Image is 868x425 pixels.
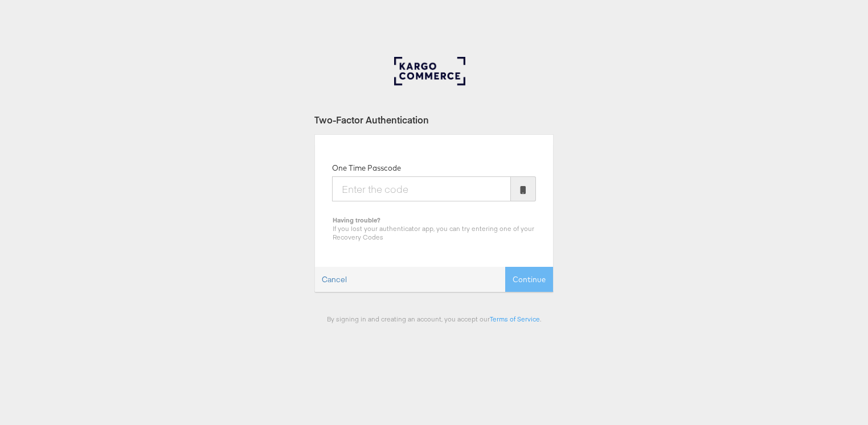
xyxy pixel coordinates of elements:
a: Terms of Service [490,315,540,323]
a: Cancel [315,267,354,292]
input: Enter the code [332,176,511,201]
b: Having trouble? [333,216,380,224]
div: Two-Factor Authentication [314,113,554,126]
span: If you lost your authenticator app, you can try entering one of your Recovery Codes [333,224,534,241]
div: By signing in and creating an account, you accept our . [314,315,554,323]
label: One Time Passcode [332,163,401,174]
